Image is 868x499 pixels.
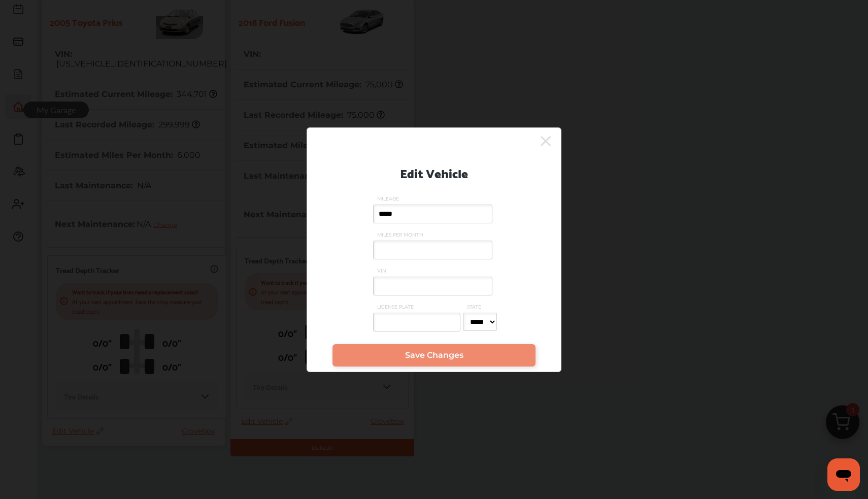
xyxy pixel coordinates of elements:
[463,313,497,331] select: STATE
[827,458,860,491] iframe: Button to launch messaging window
[373,277,492,295] input: VIN
[373,195,495,202] span: MILEAGE
[400,162,468,183] p: Edit Vehicle
[373,205,492,223] input: MILEAGE
[373,313,460,331] input: LICENSE PLATE
[332,344,536,367] a: Save Changes
[373,231,495,238] span: MILES PER MONTH
[405,350,463,360] span: Save Changes
[373,303,463,310] span: LICENSE PLATE
[373,241,492,259] input: MILES PER MONTH
[373,267,495,274] span: VIN
[463,303,499,310] span: STATE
